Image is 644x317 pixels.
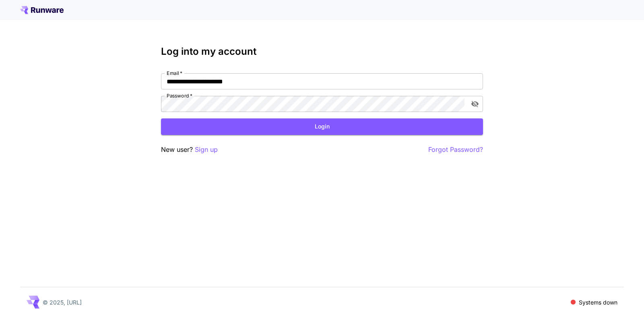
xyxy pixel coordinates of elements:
button: Login [161,118,483,135]
p: New user? [161,145,218,155]
button: Sign up [195,145,218,155]
button: Forgot Password? [428,145,483,155]
p: Systems down [579,298,617,307]
p: © 2025, [URL] [43,298,82,307]
label: Password [167,92,192,99]
h3: Log into my account [161,46,483,57]
button: toggle password visibility [468,97,482,111]
label: Email [167,70,182,77]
